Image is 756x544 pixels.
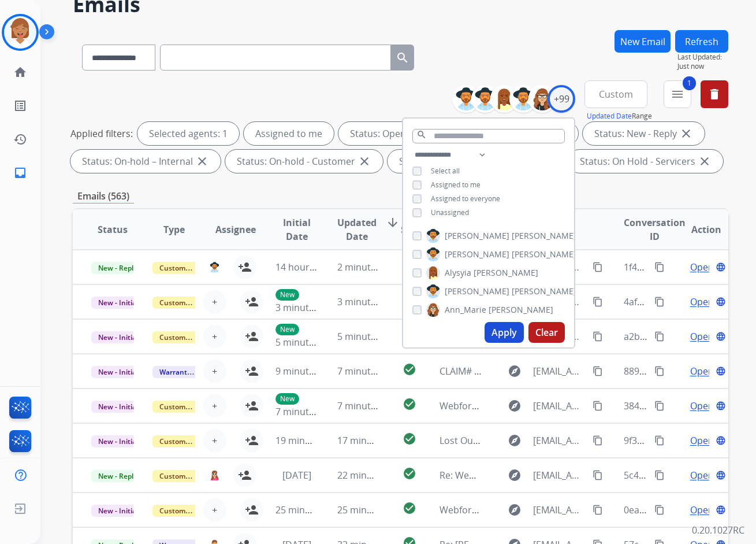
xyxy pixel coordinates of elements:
mat-icon: person_add [238,468,252,482]
mat-icon: content_copy [654,262,665,272]
span: Customer Support [152,435,228,447]
span: Open [690,295,714,309]
span: Customer Support [152,505,228,517]
div: Selected agents: 1 [137,122,239,145]
span: 5 minutes ago [337,330,399,343]
span: + [212,364,217,378]
span: Open [690,468,714,482]
mat-icon: check_circle [403,467,416,480]
mat-icon: explore [508,364,522,378]
span: 19 minutes ago [275,434,342,447]
span: Customer Support [152,470,228,482]
span: Type [163,223,185,236]
span: Customer Support [152,262,228,274]
span: [PERSON_NAME] [489,304,553,316]
mat-icon: close [195,154,209,168]
mat-icon: content_copy [593,366,603,376]
span: Lost Oura ring [440,434,502,447]
span: Select all [431,166,460,176]
div: Status: On Hold - Servicers [568,150,723,173]
mat-icon: content_copy [654,366,665,376]
button: 1 [664,80,691,108]
p: New [275,289,299,301]
span: + [212,295,217,309]
span: Re: Webform from [EMAIL_ADDRESS][DOMAIN_NAME] on [DATE] [440,469,717,482]
mat-icon: person_add [245,434,259,447]
mat-icon: inbox [13,166,27,180]
span: 7 minutes ago [337,365,399,378]
mat-icon: check_circle [403,432,416,446]
mat-icon: close [679,127,693,140]
mat-icon: person_add [245,364,259,378]
mat-icon: content_copy [593,435,603,446]
mat-icon: list_alt [13,99,27,113]
button: Clear [528,322,565,343]
span: Last Updated: [677,53,728,62]
mat-icon: language [716,435,726,446]
mat-icon: content_copy [654,297,665,307]
button: + [203,360,226,383]
mat-icon: explore [508,434,522,447]
mat-icon: language [716,366,726,376]
mat-icon: person_add [245,295,259,309]
mat-icon: search [416,129,427,140]
span: 2 minutes ago [337,261,399,273]
span: [PERSON_NAME] [512,230,576,242]
mat-icon: language [716,297,726,307]
span: [EMAIL_ADDRESS][DOMAIN_NAME] [533,364,586,378]
mat-icon: content_copy [593,401,603,411]
mat-icon: arrow_downward [386,216,400,230]
span: Range [587,111,652,121]
mat-icon: person_add [238,260,252,274]
button: + [203,498,226,521]
button: Apply [485,322,524,343]
span: Customer Support [152,331,228,343]
button: + [203,290,226,313]
span: New - Initial [91,401,145,413]
button: New Email [615,30,671,53]
span: Assigned to me [431,180,481,190]
span: Ann_Marie [445,304,486,316]
div: +99 [548,85,575,113]
span: SLA [401,223,418,236]
mat-icon: language [716,401,726,411]
mat-icon: content_copy [593,505,603,515]
span: Open [690,503,714,517]
mat-icon: explore [508,399,522,413]
mat-icon: content_copy [593,331,603,342]
span: Open [690,364,714,378]
span: Assigned to everyone [431,194,500,203]
span: Conversation ID [624,216,686,243]
span: 14 hours ago [275,261,333,273]
mat-icon: content_copy [593,297,603,307]
img: agent-avatar [210,262,219,272]
mat-icon: content_copy [654,435,665,446]
span: [EMAIL_ADDRESS][DOMAIN_NAME] [533,468,586,482]
mat-icon: content_copy [654,470,665,480]
span: 17 minutes ago [337,434,404,447]
span: Unassigned [431,208,469,217]
span: 7 minutes ago [337,399,399,412]
span: New - Initial [91,505,145,517]
mat-icon: content_copy [593,470,603,480]
span: Open [690,330,714,343]
span: 3 minutes ago [275,301,337,314]
span: [DATE] [282,469,311,482]
span: 25 minutes ago [275,504,342,516]
span: [PERSON_NAME] [445,230,509,242]
span: Open [690,260,714,274]
span: [EMAIL_ADDRESS][DOMAIN_NAME] [533,399,586,413]
button: Updated Date [587,112,632,121]
div: Status: Open - All [338,122,452,145]
mat-icon: search [396,51,409,65]
span: + [212,434,217,447]
p: Emails (563) [73,189,134,203]
button: + [203,394,226,417]
mat-icon: content_copy [654,331,665,342]
span: Customer Support [152,297,228,309]
span: + [212,399,217,413]
mat-icon: content_copy [593,262,603,272]
mat-icon: menu [671,87,684,101]
button: Refresh [675,30,728,53]
mat-icon: delete [707,87,721,101]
